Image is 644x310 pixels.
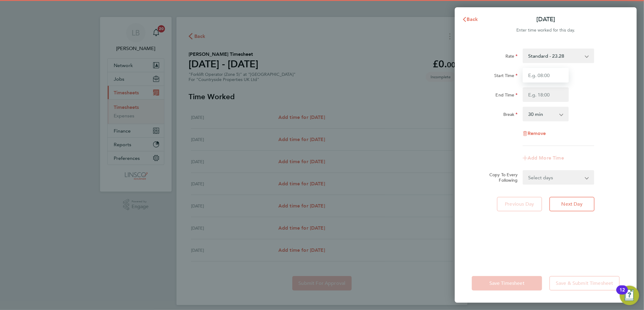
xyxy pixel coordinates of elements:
[505,53,518,61] label: Rate
[620,286,639,305] button: Open Resource Center, 12 new notifications
[523,87,569,102] input: E.g. 18:00
[523,131,546,136] button: Remove
[549,197,595,211] button: Next Day
[455,27,637,34] div: Enter time worked for this day.
[536,15,555,24] p: [DATE]
[456,13,484,25] button: Back
[494,73,518,80] label: Start Time
[528,130,546,136] span: Remove
[503,112,518,119] label: Break
[523,68,569,83] input: E.g. 08:00
[467,16,478,22] span: Back
[562,201,582,207] span: Next Day
[485,172,518,183] label: Copy To Every Following
[496,92,518,99] label: End Time
[619,290,625,298] div: 12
